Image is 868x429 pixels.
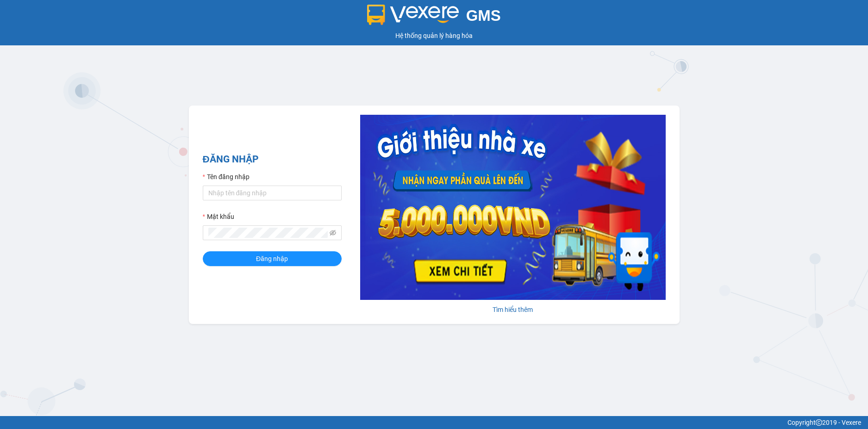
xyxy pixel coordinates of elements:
span: Đăng nhập [256,254,288,264]
label: Tên đăng nhập [203,172,250,182]
label: Mật khẩu [203,211,234,222]
a: GMS [367,14,501,21]
div: Copyright 2019 - Vexere [7,417,861,428]
span: GMS [466,7,501,24]
input: Mật khẩu [208,228,328,238]
img: banner-0 [360,115,666,300]
span: copyright [816,419,822,426]
img: logo 2 [367,5,459,25]
span: eye-invisible [330,230,336,236]
div: Tìm hiểu thêm [360,305,666,315]
h2: ĐĂNG NHẬP [203,152,342,167]
input: Tên đăng nhập [203,186,342,200]
button: Đăng nhập [203,251,342,266]
div: Hệ thống quản lý hàng hóa [2,31,866,41]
